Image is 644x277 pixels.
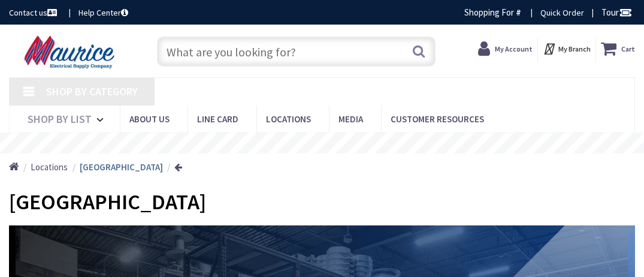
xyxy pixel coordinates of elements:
input: What are you looking for? [157,37,436,67]
span: Line Card [197,113,238,125]
strong: Cart [621,38,635,59]
a: Quick Order [540,7,584,19]
span: About us [129,113,170,125]
a: Locations [31,161,68,173]
span: Customer Resources [391,113,484,125]
div: My Branch [543,38,591,59]
span: Shop By Category [46,85,138,98]
a: Contact us [9,7,59,19]
span: Tour [601,7,632,18]
rs-layer: Free Same Day Pickup at 15 Locations [229,137,413,149]
a: My Account [478,38,533,59]
span: Locations [266,113,311,125]
span: Locations [31,161,68,173]
strong: My Branch [558,44,591,53]
span: Shop By List [28,112,92,126]
strong: My Account [495,44,533,53]
strong: # [516,7,521,18]
img: Maurice Electrical Supply Company [9,35,133,70]
strong: [GEOGRAPHIC_DATA] [80,161,163,173]
span: [GEOGRAPHIC_DATA] [9,188,206,215]
span: Shopping For [464,7,514,18]
a: Help Center [78,7,128,19]
a: Cart [601,38,635,59]
span: Media [338,113,363,125]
